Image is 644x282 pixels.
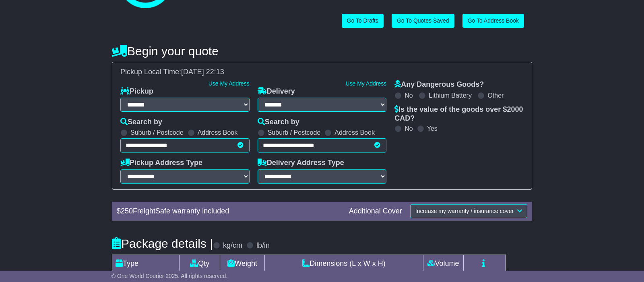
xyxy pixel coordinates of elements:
[256,241,270,250] label: lb/in
[268,129,321,136] label: Suburb / Postcode
[121,207,133,215] span: 250
[427,125,438,132] label: Yes
[112,255,180,272] td: Type
[334,129,375,136] label: Address Book
[392,14,454,28] a: Go To Quotes Saved
[208,80,250,87] a: Use My Address
[223,241,242,250] label: kg/cm
[429,92,472,99] label: Lithium Battery
[112,44,532,58] h4: Begin your quote
[120,87,153,96] label: Pickup
[394,105,524,123] label: Is the value of the goods over $ ?
[112,237,213,250] h4: Package details |
[405,92,413,99] label: No
[258,87,295,96] label: Delivery
[342,14,384,28] a: Go To Drafts
[423,255,463,272] td: Volume
[345,80,386,87] a: Use My Address
[181,68,224,76] span: [DATE] 22:13
[120,159,202,167] label: Pickup Address Type
[180,255,220,272] td: Qty
[394,80,484,89] label: Any Dangerous Goods?
[120,118,162,127] label: Search by
[111,273,228,279] span: © One World Courier 2025. All rights reserved.
[487,92,504,99] label: Other
[507,105,523,113] span: 2000
[116,68,528,77] div: Pickup Local Time:
[258,159,344,167] label: Delivery Address Type
[258,118,299,127] label: Search by
[462,14,524,28] a: Go To Address Book
[198,129,238,136] label: Address Book
[415,208,514,214] span: Increase my warranty / insurance cover
[220,255,265,272] td: Weight
[405,125,413,132] label: No
[113,207,345,216] div: $ FreightSafe warranty included
[265,255,423,272] td: Dimensions (L x W x H)
[345,207,406,216] div: Additional Cover
[394,114,410,122] span: CAD
[130,129,184,136] label: Suburb / Postcode
[410,204,527,218] button: Increase my warranty / insurance cover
